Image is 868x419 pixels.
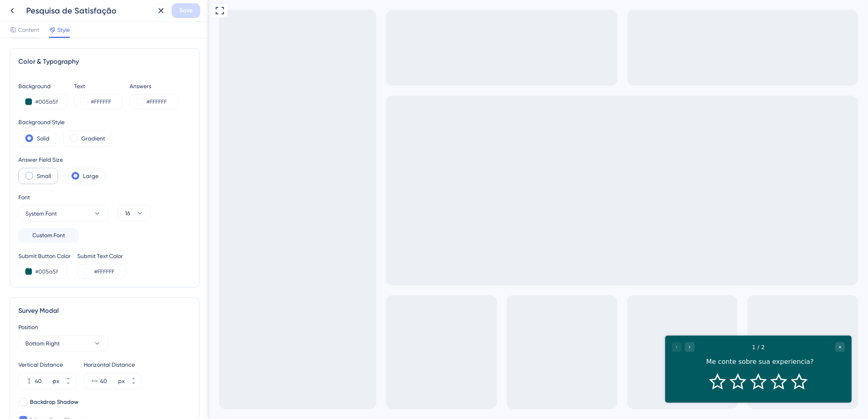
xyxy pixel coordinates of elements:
div: Font [18,192,108,202]
button: px [126,373,141,381]
span: Backdrop Shadow [30,397,78,407]
span: Bottom Right [25,339,60,348]
label: Solid [37,134,49,143]
div: Submit Button Color [18,251,71,261]
button: 16 [118,205,151,221]
span: 16 [125,208,130,218]
span: Content [18,25,39,35]
div: Answer Field Size [18,155,105,165]
div: Submit Text Color [77,251,126,261]
button: Bottom Right [18,335,108,352]
div: px [53,376,59,386]
div: Answers [130,81,179,91]
button: px [61,373,76,381]
div: Position [18,322,191,332]
span: Custom Font [32,231,65,241]
div: Color & Typography [18,57,191,67]
input: px [35,376,51,386]
iframe: UserGuiding Survey [456,336,642,403]
div: Vertical Distance [18,360,76,370]
div: Background Style [18,117,112,127]
div: Text [74,81,123,91]
div: Survey Modal [18,306,191,316]
div: Pesquisa de Satisfação [26,5,150,16]
span: Style [57,25,70,35]
span: Save [179,6,192,16]
div: Horizontal Distance [84,360,141,370]
label: Large [83,171,98,181]
button: px [126,381,141,389]
span: System Font [25,209,57,218]
button: Save [172,3,200,18]
div: Background [18,81,67,91]
button: px [61,381,76,389]
div: px [118,376,125,386]
label: Gradient [81,134,105,143]
button: System Font [18,205,108,222]
label: Small [37,171,51,181]
input: px [100,376,116,386]
button: Custom Font [18,228,79,243]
